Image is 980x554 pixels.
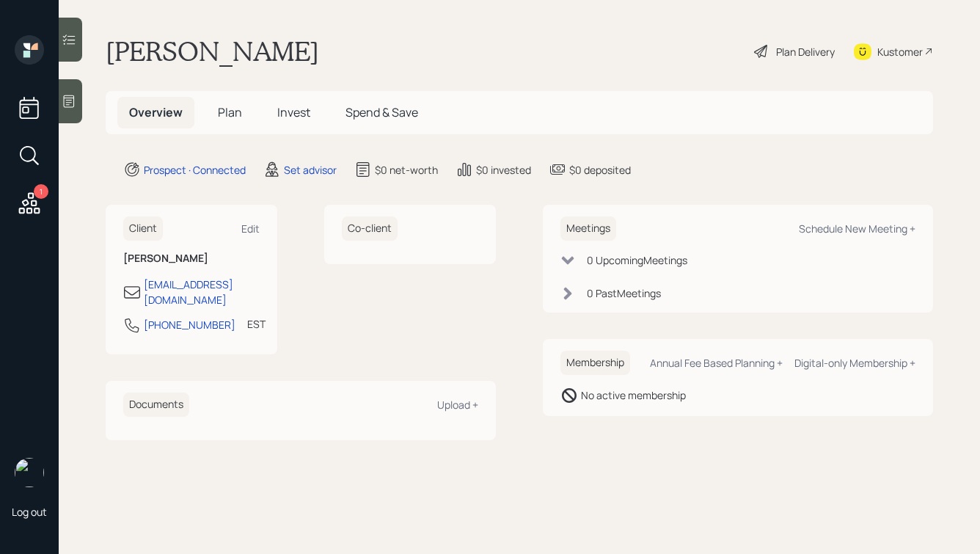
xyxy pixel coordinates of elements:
[15,458,44,487] img: hunter_neumayer.jpg
[877,44,923,59] div: Kustomer
[560,351,630,375] h6: Membership
[34,184,48,199] div: 1
[587,252,687,268] div: 0 Upcoming Meeting s
[560,216,616,241] h6: Meetings
[218,104,242,120] span: Plan
[569,162,631,178] div: $0 deposited
[342,216,398,241] h6: Co-client
[375,162,438,178] div: $0 net-worth
[587,285,661,301] div: 0 Past Meeting s
[794,356,915,370] div: Digital-only Membership +
[476,162,531,178] div: $0 invested
[345,104,418,120] span: Spend & Save
[12,505,47,519] div: Log out
[241,222,260,236] div: Edit
[799,222,915,236] div: Schedule New Meeting +
[129,104,183,120] span: Overview
[437,398,478,412] div: Upload +
[284,162,337,178] div: Set advisor
[247,316,266,332] div: EST
[581,387,686,403] div: No active membership
[650,356,783,370] div: Annual Fee Based Planning +
[123,216,163,241] h6: Client
[776,44,835,59] div: Plan Delivery
[144,162,246,178] div: Prospect · Connected
[144,317,235,332] div: [PHONE_NUMBER]
[106,35,319,68] h1: [PERSON_NAME]
[277,104,310,120] span: Invest
[123,393,189,417] h6: Documents
[123,252,260,265] h6: [PERSON_NAME]
[144,277,260,307] div: [EMAIL_ADDRESS][DOMAIN_NAME]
